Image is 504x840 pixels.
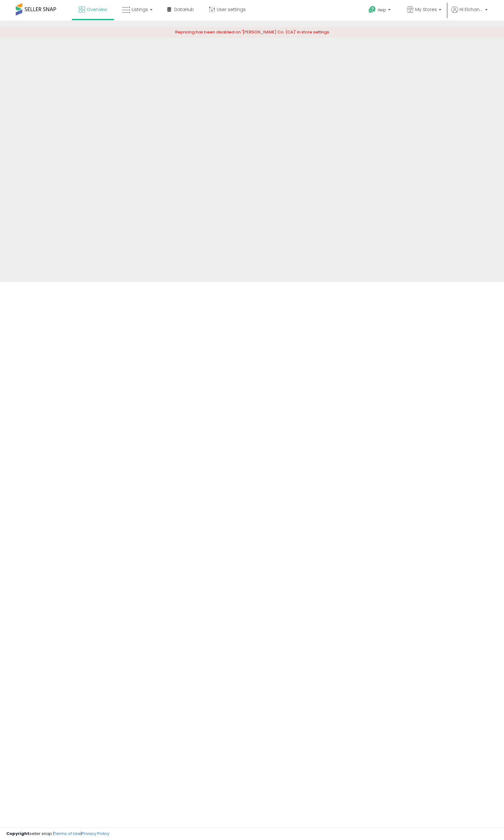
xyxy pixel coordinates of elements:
[364,1,397,20] a: Help
[368,6,376,14] i: Get Help
[415,6,437,13] span: My Stores
[378,7,386,13] span: Help
[174,6,194,13] span: DataHub
[460,6,483,13] span: Hi Elchanan
[175,29,329,35] span: Repricing has been disabled on '[PERSON_NAME] Co. (CA)' in store settings
[87,6,107,13] span: Overview
[451,6,488,20] a: Hi Elchanan
[132,6,148,13] span: Listings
